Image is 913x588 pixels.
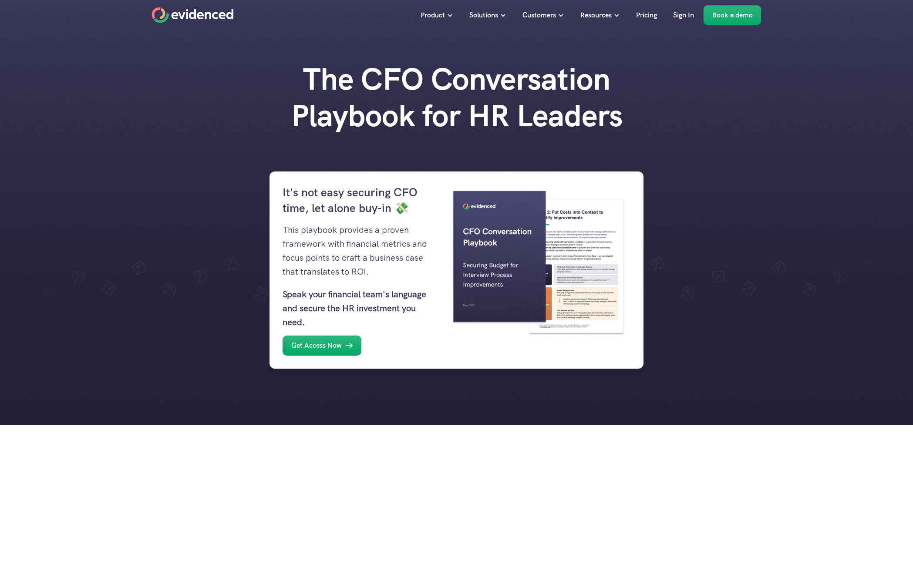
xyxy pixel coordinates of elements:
[291,340,342,351] p: Get Access Now
[283,223,435,279] p: This playbook provides a proven framework with financial metrics and focus points to craft a busi...
[283,185,435,216] h4: It's not easy securing CFO time, let alone buy-in 💸
[421,10,445,21] p: Product
[469,10,498,21] p: Solutions
[152,7,234,23] a: Home
[636,10,657,21] p: Pricing
[712,10,753,21] p: Book a demo
[283,336,361,356] a: Get Access Now
[673,10,694,21] p: Sign In
[630,5,664,25] a: Pricing
[580,10,612,21] p: Resources
[283,61,631,134] h1: The CFO Conversation Playbook for HR Leaders
[283,289,428,328] strong: Speak your financial team's language and secure the HR investment you need.
[704,5,761,25] a: Book a demo
[667,5,701,25] a: Sign In
[522,10,556,21] p: Customers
